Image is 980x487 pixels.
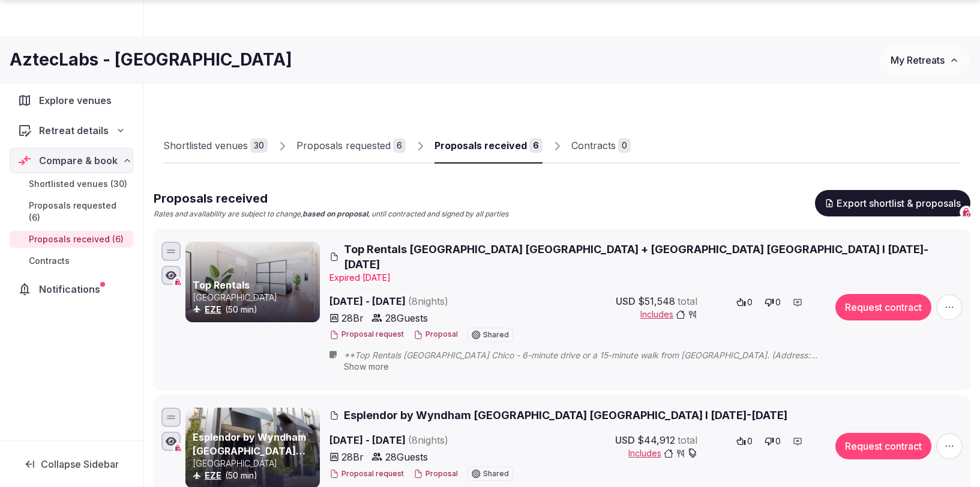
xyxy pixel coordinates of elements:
button: Proposal request [329,469,404,479]
span: Notifications [39,282,105,296]
span: Show more [344,361,389,372]
a: Contracts [10,253,133,269]
span: USD [616,294,636,308]
span: Shortlisted venues (30) [29,178,127,190]
span: 0 [747,296,753,308]
div: (50 min) [193,470,317,482]
button: Collapse Sidebar [10,451,133,477]
span: 28 Br [341,450,364,464]
span: total [678,294,697,308]
strong: based on proposal [302,209,368,218]
span: Top Rentals [GEOGRAPHIC_DATA] [GEOGRAPHIC_DATA] + [GEOGRAPHIC_DATA] [GEOGRAPHIC_DATA] I [DATE]-[D... [344,242,963,272]
span: Contracts [29,255,70,267]
span: Esplendor by Wyndham [GEOGRAPHIC_DATA] [GEOGRAPHIC_DATA] I [DATE]-[DATE] [344,408,787,423]
button: Request contract [835,433,931,459]
button: 0 [733,433,756,450]
span: ( 8 night s ) [408,295,448,307]
span: Proposals requested (6) [29,200,128,224]
span: 0 [775,296,781,308]
a: Shortlisted venues30 [163,129,268,164]
button: Includes [628,447,697,459]
a: Top Rentals [193,279,250,291]
span: 0 [775,435,781,447]
button: Includes [640,308,697,320]
span: My Retreats [891,54,945,66]
h2: Proposals received [154,190,508,207]
span: [DATE] - [DATE] [329,433,541,447]
span: ( 8 night s ) [408,434,448,446]
button: Proposal [413,469,458,479]
p: Rates and availability are subject to change, , until contracted and signed by all parties [154,209,508,219]
span: Retreat details [39,123,109,138]
a: Esplendor by Wyndham [GEOGRAPHIC_DATA] [GEOGRAPHIC_DATA] [193,431,306,470]
button: EZE [205,470,221,482]
span: 28 Br [341,311,364,325]
span: Proposals received (6) [29,233,124,245]
span: Explore venues [39,93,116,108]
button: Proposal request [329,329,404,340]
p: [GEOGRAPHIC_DATA] [193,292,317,304]
span: total [678,433,697,447]
div: Proposals received [434,138,527,153]
div: 6 [393,138,406,153]
span: [DATE] - [DATE] [329,294,541,308]
button: 0 [733,294,756,311]
span: 28 Guests [385,311,428,325]
button: Export shortlist & proposals [815,190,970,216]
button: 0 [761,294,784,311]
button: My Retreats [879,45,970,75]
a: Explore venues [10,88,133,113]
span: $44,912 [637,433,675,447]
button: Proposal [413,329,458,340]
span: 28 Guests [385,450,428,464]
a: EZE [205,304,221,314]
span: 0 [747,435,753,447]
a: Shortlisted venues (30) [10,176,133,192]
a: Notifications [10,277,133,302]
span: **Top Rentals [GEOGRAPHIC_DATA] Chico - 6-minute drive or a 15-minute walk from [GEOGRAPHIC_DATA]... [344,349,867,361]
div: 6 [529,138,543,153]
span: Compare & book [39,153,118,168]
span: $51,548 [638,294,675,308]
p: [GEOGRAPHIC_DATA] [193,458,317,470]
div: 0 [618,138,631,153]
a: Proposals requested (6) [10,197,133,226]
h1: AztecLabs - [GEOGRAPHIC_DATA] [10,48,292,72]
div: (50 min) [193,304,317,316]
button: 0 [761,433,784,450]
a: EZE [205,470,221,480]
div: Contracts [571,138,616,153]
a: Proposals received6 [434,129,543,164]
div: 30 [250,138,268,153]
span: Collapse Sidebar [41,458,119,470]
a: Proposals requested6 [296,129,406,164]
a: Contracts0 [571,129,631,164]
span: USD [615,433,635,447]
div: Proposals requested [296,138,391,153]
span: Shared [483,331,509,338]
span: Shared [483,470,509,477]
a: Proposals received (6) [10,231,133,248]
button: Request contract [835,294,931,320]
div: Expire d [DATE] [329,272,963,284]
div: Shortlisted venues [163,138,248,153]
button: EZE [205,304,221,316]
